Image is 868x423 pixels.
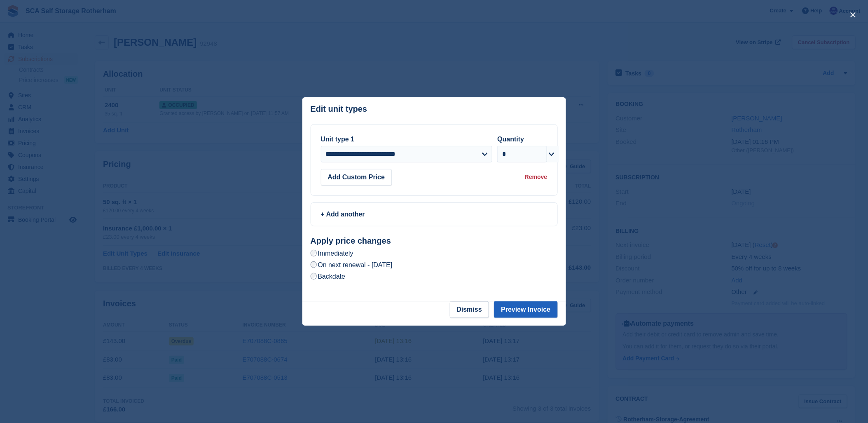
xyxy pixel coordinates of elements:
p: Edit unit types [311,104,367,114]
label: Backdate [311,272,346,281]
strong: Apply price changes [311,236,391,245]
label: Unit type 1 [321,136,355,143]
a: + Add another [311,202,558,226]
input: Backdate [311,273,317,280]
button: Add Custom Price [321,169,392,186]
div: + Add another [321,209,547,219]
label: Immediately [311,249,353,258]
button: Preview Invoice [494,301,557,318]
button: close [847,8,860,21]
div: Remove [525,173,547,181]
label: Quantity [497,136,524,143]
input: Immediately [311,250,317,256]
input: On next renewal - [DATE] [311,261,317,268]
label: On next renewal - [DATE] [311,261,393,269]
button: Dismiss [450,301,489,318]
